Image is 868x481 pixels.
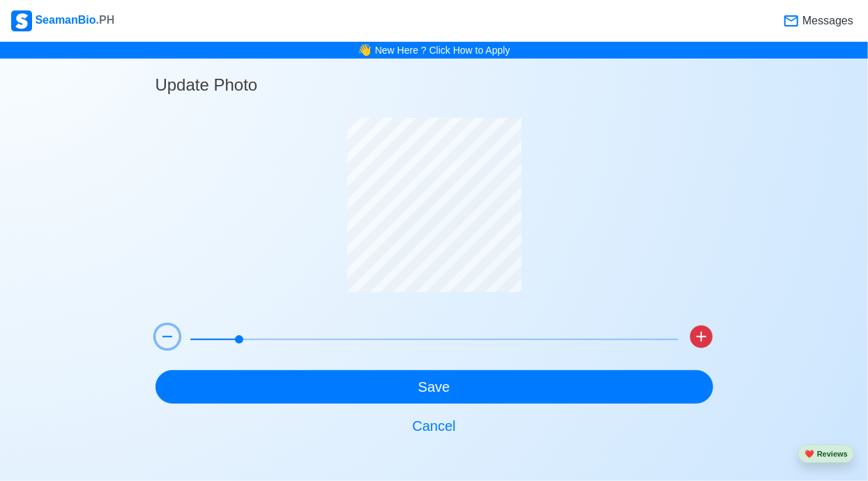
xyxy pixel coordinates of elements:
div: SeamanBio [11,10,114,31]
span: .PH [96,14,115,26]
span: heart [805,450,814,458]
button: Save [155,370,713,404]
span: bell [354,40,375,61]
span: Messages [800,13,853,29]
img: Logo [11,10,32,31]
button: Cancel [155,409,713,443]
a: New Here ? Click How to Apply [375,45,510,56]
button: heartReviews [798,445,854,464]
h4: Update Photo [155,59,713,112]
